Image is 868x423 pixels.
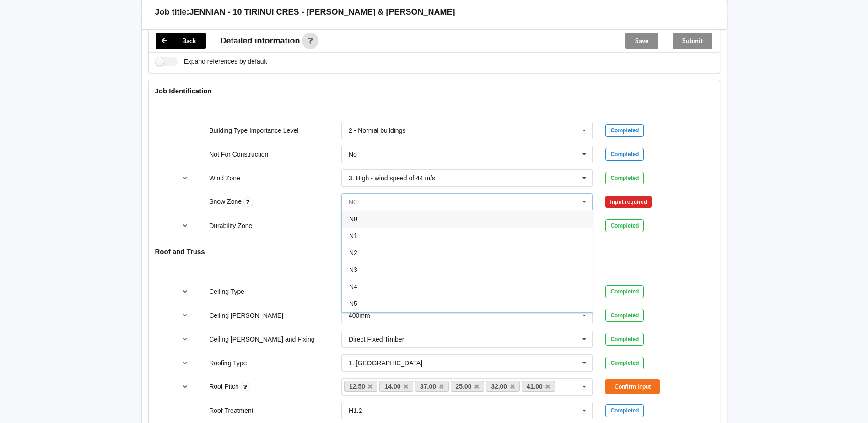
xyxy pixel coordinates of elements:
[605,379,660,394] button: Confirm input
[155,57,267,66] label: Expand references by default
[221,37,300,45] span: Detailed information
[344,381,378,392] a: 12.50
[349,232,357,239] span: N1
[176,170,194,186] button: reference-toggle
[486,381,520,392] a: 32.00
[451,381,485,392] a: 25.00
[155,247,713,256] h4: Roof and Truss
[176,355,194,371] button: reference-toggle
[349,336,404,342] div: Direct Fixed Timber
[349,312,370,319] div: 400mm
[155,87,713,95] h4: Job Identification
[605,404,644,417] div: Completed
[605,196,652,208] div: Input required
[209,151,268,158] label: Not For Construction
[209,127,298,134] label: Building Type Importance Level
[176,217,194,234] button: reference-toggle
[176,379,194,395] button: reference-toggle
[176,283,194,300] button: reference-toggle
[349,407,362,414] div: H1.2
[379,381,413,392] a: 14.00
[605,124,644,137] div: Completed
[349,151,357,157] div: No
[349,175,435,181] div: 3. High - wind speed of 44 m/s
[209,312,283,319] label: Ceiling [PERSON_NAME]
[176,331,194,347] button: reference-toggle
[176,307,194,324] button: reference-toggle
[155,7,189,17] h3: Job title:
[605,172,644,184] div: Completed
[209,359,247,367] label: Roofing Type
[156,33,206,49] button: Back
[209,288,244,295] label: Ceiling Type
[209,222,252,229] label: Durability Zone
[605,148,644,161] div: Completed
[605,309,644,322] div: Completed
[349,249,357,256] span: N2
[209,383,240,390] label: Roof Pitch
[605,285,644,298] div: Completed
[349,300,357,307] span: N5
[209,407,253,414] label: Roof Treatment
[189,7,455,17] h3: JENNIAN - 10 TIRINUI CRES - [PERSON_NAME] & [PERSON_NAME]
[605,333,644,346] div: Completed
[209,174,240,182] label: Wind Zone
[605,357,644,369] div: Completed
[349,283,357,290] span: N4
[415,381,449,392] a: 37.00
[605,219,644,232] div: Completed
[349,127,406,134] div: 2 - Normal buildings
[349,215,357,222] span: N0
[522,381,555,392] a: 41.00
[209,336,314,343] label: Ceiling [PERSON_NAME] and Fixing
[349,360,422,366] div: 1. [GEOGRAPHIC_DATA]
[349,266,357,273] span: N3
[209,198,243,205] label: Snow Zone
